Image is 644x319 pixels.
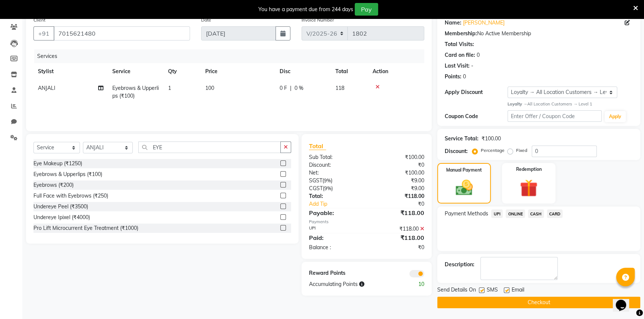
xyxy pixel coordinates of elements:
span: 1 [168,85,171,91]
span: ANJALI [38,85,55,91]
span: Eyebrows & Upperlips (₹100) [112,85,159,99]
span: UPI [491,209,503,218]
input: Search or Scan [138,141,281,153]
div: UPI [303,225,367,233]
div: ₹9.00 [367,185,430,192]
div: Services [34,49,430,63]
div: ₹118.00 [367,208,430,217]
span: | [290,84,292,92]
label: Redemption [516,166,542,173]
label: Date [201,17,211,23]
span: CASH [528,209,544,218]
div: 0 [477,51,480,59]
input: Enter Offer / Coupon Code [508,110,602,122]
button: +91 [33,26,54,40]
span: Payment Methods [445,210,488,218]
span: 0 % [294,84,303,92]
th: Service [108,63,164,80]
div: - [471,62,473,70]
div: Apply Discount [445,88,508,96]
div: ( ) [303,185,367,192]
div: Sub Total: [303,153,367,161]
div: Undereye Ipixel (₹4000) [33,214,90,221]
div: Discount: [303,161,367,169]
div: Eyebrows (₹200) [33,181,74,189]
th: Stylist [33,63,108,80]
div: Net: [303,169,367,177]
div: Full Face with Eyebrows (₹250) [33,192,108,200]
span: SGST [309,177,322,184]
div: Undereye Peel (₹3500) [33,203,88,211]
span: Email [512,286,524,295]
div: 0 [463,73,466,81]
div: Description: [445,261,474,268]
div: Pro Lift Microcurrent Eye Treatment (₹1000) [33,224,138,232]
a: Add Tip [303,200,377,208]
span: ONLINE [506,209,525,218]
div: Coupon Code [445,113,508,120]
div: Membership: [445,30,477,38]
span: 0 F [280,84,287,92]
span: CGST [309,185,323,192]
label: Fixed [516,147,527,154]
div: ₹0 [367,161,430,169]
div: ₹100.00 [482,135,501,143]
div: Total Visits: [445,40,474,48]
div: Balance : [303,244,367,251]
th: Qty [164,63,201,80]
button: Checkout [437,297,640,308]
th: Action [368,63,424,80]
div: ₹0 [367,244,430,251]
div: Points: [445,73,461,81]
span: CARD [547,209,563,218]
div: ₹0 [377,200,430,208]
span: SMS [487,286,498,295]
div: Service Total: [445,135,479,143]
img: _cash.svg [450,178,478,198]
div: All Location Customers → Level 1 [508,101,633,107]
img: _gift.svg [514,177,543,199]
label: Client [33,17,45,23]
div: ( ) [303,177,367,185]
span: 118 [335,85,344,91]
div: Discount: [445,147,468,155]
div: Payable: [303,208,367,217]
div: Last Visit: [445,62,470,70]
div: 10 [398,280,430,288]
div: Card on file: [445,51,475,59]
label: Manual Payment [446,167,482,173]
span: Total [309,142,326,150]
div: ₹9.00 [367,177,430,185]
div: Total: [303,192,367,200]
span: 9% [324,185,331,191]
div: ₹118.00 [367,192,430,200]
div: Paid: [303,233,367,242]
strong: Loyalty → [508,101,527,107]
div: ₹118.00 [367,225,430,233]
button: Pay [355,3,378,16]
div: Eyebrows & Upperlips (₹100) [33,170,102,178]
div: You have a payment due from 244 days [258,6,353,13]
span: 100 [205,85,214,91]
span: Send Details On [437,286,476,295]
div: ₹100.00 [367,153,430,161]
div: No Active Membership [445,30,633,38]
a: [PERSON_NAME] [463,19,505,27]
div: Reward Points [303,269,367,277]
label: Invoice Number [302,17,334,23]
th: Price [201,63,275,80]
iframe: chat widget [613,289,637,312]
div: Eye Makeup (₹1250) [33,160,82,167]
label: Percentage [481,147,505,154]
div: ₹118.00 [367,233,430,242]
div: ₹100.00 [367,169,430,177]
span: 9% [324,178,331,183]
th: Total [331,63,368,80]
div: Name: [445,19,461,27]
div: Accumulating Points [303,280,399,288]
button: Apply [605,111,626,122]
th: Disc [275,63,331,80]
input: Search by Name/Mobile/Email/Code [54,26,190,40]
div: Payments [309,219,425,225]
